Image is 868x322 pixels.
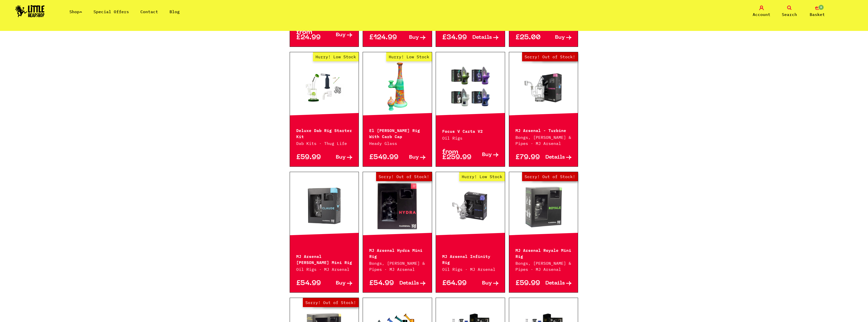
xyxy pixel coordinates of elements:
p: from £259.99 [442,149,470,160]
a: Buy [397,155,426,160]
span: Buy [482,281,492,286]
a: 0 Basket [805,6,830,17]
p: Oil Rigs · MJ Arsenal [296,266,353,272]
span: Details [545,281,565,286]
a: Details [470,35,498,40]
p: Bongs, [PERSON_NAME] & Pipes · MJ Arsenal [515,134,572,146]
p: MJ Arsenal Infinity Rig [442,253,498,265]
p: Deluxe Dab Rig Starter Kit [296,127,353,139]
p: £59.99 [515,281,544,286]
span: Details [472,35,492,40]
span: Hurry! Low Stock [313,52,359,61]
p: El [PERSON_NAME] Rig With Carb Cap [369,127,426,139]
span: Buy [555,35,565,40]
span: 0 [818,4,824,10]
a: Contact [140,9,158,14]
a: Details [544,281,572,286]
a: Out of Stock Hurry! Low Stock Sorry! Out of Stock! [509,181,578,232]
span: Buy [482,152,492,158]
p: from £24.99 [296,30,324,40]
p: £64.99 [442,281,470,286]
p: Heady Glass [369,140,426,146]
a: Out of Stock Hurry! Low Stock Sorry! Out of Stock! [363,181,432,232]
a: Buy [397,35,426,40]
a: Buy [324,155,352,160]
p: MJ Arsenal Hydra Mini Rig [369,247,426,259]
span: Sorry! Out of Stock! [522,52,578,61]
a: Shop [69,9,82,14]
a: Details [544,155,572,160]
span: Buy [336,281,346,286]
a: Hurry! Low Stock [436,181,505,232]
a: Details [397,281,426,286]
p: £124.99 [369,35,397,40]
p: £54.99 [296,281,324,286]
a: Buy [324,30,352,40]
a: Out of Stock Hurry! Low Stock Sorry! Out of Stock! [509,61,578,112]
p: Focus V Carta V2 [442,128,498,134]
span: Search [782,11,797,17]
p: Dab Kits · Thug Life [296,140,353,146]
span: Buy [409,155,419,160]
a: Hurry! Low Stock [363,61,432,112]
span: Sorry! Out of Stock! [376,172,432,181]
a: Buy [470,281,498,286]
a: Buy [544,35,572,40]
a: Special Offers [94,9,129,14]
span: Details [399,281,419,286]
span: Buy [409,35,419,40]
span: Account [753,11,770,17]
p: Bongs, [PERSON_NAME] & Pipes · MJ Arsenal [515,260,572,272]
span: Buy [336,155,346,160]
span: Details [545,155,565,160]
p: Oil Rigs · MJ Arsenal [442,266,498,272]
span: Sorry! Out of Stock! [303,298,359,307]
p: £34.99 [442,35,470,40]
p: MJ Arsenal [PERSON_NAME] Mini Rig [296,253,353,265]
p: £59.99 [296,155,324,160]
p: Oil Rigs [442,135,498,141]
a: Hurry! Low Stock [290,61,359,112]
a: Blog [170,9,180,14]
a: Search [777,6,802,17]
span: Basket [810,11,825,17]
p: £25.00 [515,35,544,40]
span: Hurry! Low Stock [386,52,432,61]
img: Little Head Shop Logo [15,5,45,17]
p: £79.99 [515,155,544,160]
span: Sorry! Out of Stock! [522,172,578,181]
p: MJ Arsenal - Turbine [515,127,572,133]
a: Buy [324,281,352,286]
p: £549.99 [369,155,397,160]
p: MJ Arsenal Royale Mini Rig [515,247,572,259]
span: Buy [336,32,346,38]
p: £54.99 [369,281,397,286]
span: Hurry! Low Stock [459,172,505,181]
a: Buy [470,149,498,160]
p: Bongs, [PERSON_NAME] & Pipes · MJ Arsenal [369,260,426,272]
